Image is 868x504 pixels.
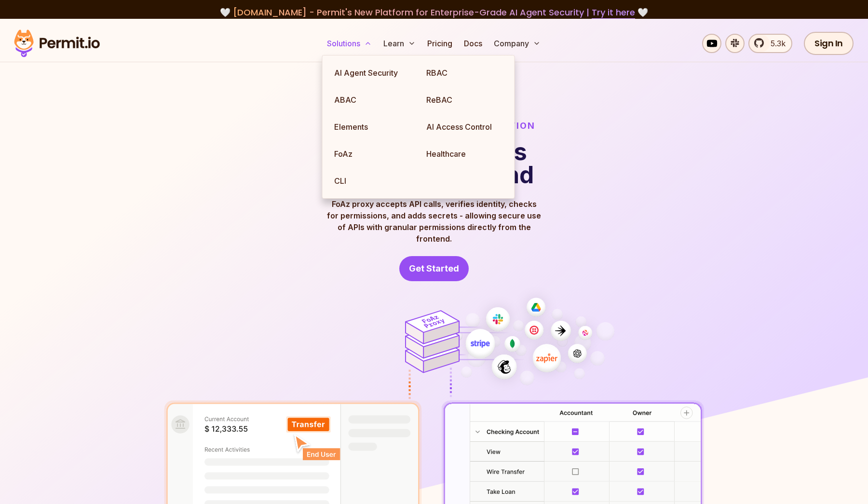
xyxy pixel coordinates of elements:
[380,34,420,53] button: Learn
[490,34,544,53] button: Company
[592,6,635,19] a: Try it here
[748,34,792,53] a: 5.3k
[326,167,419,194] a: CLI
[804,32,854,55] a: Sign In
[765,38,786,49] span: 5.3k
[423,34,456,53] a: Pricing
[326,86,419,113] a: ABAC
[326,59,419,86] a: AI Agent Security
[326,198,542,245] p: FoAz proxy accepts API calls, verifies identity, checks for permissions, and adds secrets - allow...
[419,140,511,167] a: Healthcare
[233,6,635,18] span: [DOMAIN_NAME] - Permit's New Platform for Enterprise-Grade AI Agent Security |
[326,140,419,167] a: FoAz
[326,113,419,140] a: Elements
[399,256,469,281] a: Get Started
[460,34,486,53] a: Docs
[23,6,845,19] div: 🤍 🤍
[323,34,376,53] button: Solutions
[10,27,104,60] img: Permit logo
[419,86,511,113] a: ReBAC
[419,113,511,140] a: AI Access Control
[419,59,511,86] a: RBAC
